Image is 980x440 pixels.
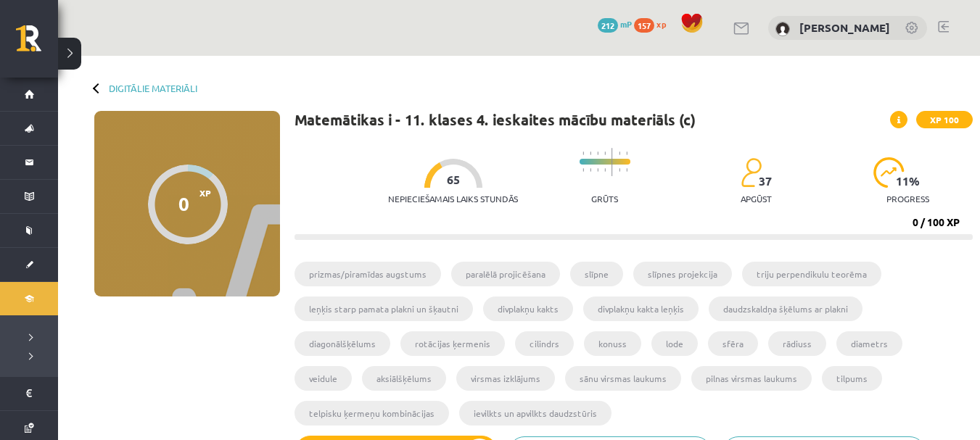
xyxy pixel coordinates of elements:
[582,168,584,172] img: icon-short-line-57e1e144782c952c97e751825c79c345078a6d821885a25fce030b3d8c18986b.svg
[886,194,929,204] p: progress
[799,20,890,35] a: [PERSON_NAME]
[896,175,921,188] span: 11 %
[626,168,627,172] img: icon-short-line-57e1e144782c952c97e751825c79c345078a6d821885a25fce030b3d8c18986b.svg
[400,331,505,356] li: rotācijas ķermenis
[295,366,352,391] li: veidule
[591,194,618,204] p: Grūts
[295,262,441,286] li: prizmas/piramīdas augstums
[873,157,905,188] img: icon-progress-161ccf0a02000e728c5f80fcf4c31c7af3da0e1684b2b1d7c360e028c24a22f1.svg
[565,366,681,391] li: sānu virsmas laukums
[768,331,826,356] li: rādiuss
[16,25,58,62] a: Rīgas 1. Tālmācības vidusskola
[836,331,902,356] li: diametrs
[483,296,573,321] li: divplakņu kakts
[626,151,627,155] img: icon-short-line-57e1e144782c952c97e751825c79c345078a6d821885a25fce030b3d8c18986b.svg
[447,173,460,186] span: 65
[388,194,518,204] p: Nepieciešamais laiks stundās
[295,401,449,426] li: telpisku ķermeņu kombinācijas
[656,18,666,30] span: xp
[822,366,882,391] li: tilpums
[620,18,632,30] span: mP
[741,157,762,188] img: students-c634bb4e5e11cddfef0936a35e636f08e4e9abd3cc4e673bd6f9a4125e45ecb1.svg
[604,151,606,155] img: icon-short-line-57e1e144782c952c97e751825c79c345078a6d821885a25fce030b3d8c18986b.svg
[456,366,555,391] li: virsmas izklājums
[634,18,673,30] a: 157 xp
[597,151,598,155] img: icon-short-line-57e1e144782c952c97e751825c79c345078a6d821885a25fce030b3d8c18986b.svg
[604,168,606,172] img: icon-short-line-57e1e144782c952c97e751825c79c345078a6d821885a25fce030b3d8c18986b.svg
[651,331,698,356] li: lode
[619,168,620,172] img: icon-short-line-57e1e144782c952c97e751825c79c345078a6d821885a25fce030b3d8c18986b.svg
[916,111,973,128] span: XP 100
[109,83,197,94] a: Digitālie materiāli
[759,175,772,188] span: 37
[709,296,862,321] li: daudzskaldņa šķēlums ar plakni
[598,18,618,33] span: 212
[570,262,623,286] li: slīpne
[295,296,473,321] li: leņķis starp pamata plakni un šķautni
[451,262,560,286] li: paralēlā projicēšana
[598,18,632,30] a: 212 mP
[741,194,772,204] p: apgūst
[178,193,189,215] div: 0
[619,151,620,155] img: icon-short-line-57e1e144782c952c97e751825c79c345078a6d821885a25fce030b3d8c18986b.svg
[295,111,696,128] h1: Matemātikas i - 11. klases 4. ieskaites mācību materiāls (c)
[295,331,390,356] li: diagonālšķēlums
[597,168,598,172] img: icon-short-line-57e1e144782c952c97e751825c79c345078a6d821885a25fce030b3d8c18986b.svg
[584,331,641,356] li: konuss
[633,262,732,286] li: slīpnes projekcija
[362,366,446,391] li: aksiālšķēlums
[742,262,881,286] li: triju perpendikulu teorēma
[590,168,591,172] img: icon-short-line-57e1e144782c952c97e751825c79c345078a6d821885a25fce030b3d8c18986b.svg
[691,366,812,391] li: pilnas virsmas laukums
[459,401,612,426] li: ievilkts un apvilkts daudzstūris
[775,22,790,36] img: Tuong Khang Nguyen
[612,148,613,176] img: icon-long-line-d9ea69661e0d244f92f715978eff75569469978d946b2353a9bb055b3ed8787d.svg
[582,151,584,155] img: icon-short-line-57e1e144782c952c97e751825c79c345078a6d821885a25fce030b3d8c18986b.svg
[634,18,654,33] span: 157
[583,296,699,321] li: divplakņu kakta leņķis
[515,331,574,356] li: cilindrs
[708,331,758,356] li: sfēra
[590,151,591,155] img: icon-short-line-57e1e144782c952c97e751825c79c345078a6d821885a25fce030b3d8c18986b.svg
[199,188,211,198] span: XP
